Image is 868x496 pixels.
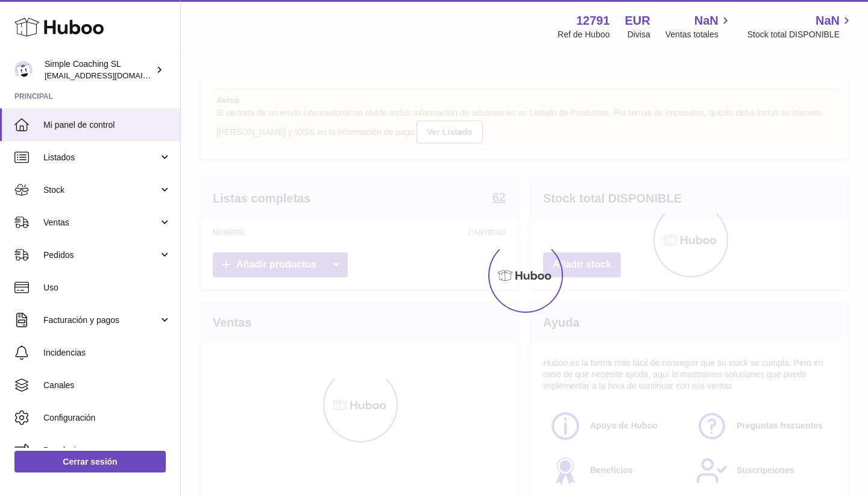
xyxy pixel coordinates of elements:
[43,152,159,163] span: Listados
[43,217,159,228] span: Ventas
[43,250,159,261] span: Pedidos
[576,13,610,29] strong: 12791
[625,13,650,29] strong: EUR
[665,29,732,40] span: Ventas totales
[43,380,171,391] span: Canales
[14,61,33,79] img: info@simplecoaching.es
[558,29,609,40] div: Ref de Huboo
[43,119,171,131] span: Mi panel de control
[43,184,159,196] span: Stock
[43,347,171,359] span: Incidencias
[747,29,854,40] span: Stock total DISPONIBLE
[43,282,171,294] span: Uso
[43,412,171,424] span: Configuración
[694,13,719,29] span: NaN
[816,13,840,29] span: NaN
[43,445,171,456] span: Devoluciones
[14,451,166,472] a: Cerrar sesión
[627,29,650,40] div: Divisa
[45,58,153,81] div: Simple Coaching SL
[45,71,177,80] span: [EMAIL_ADDRESS][DOMAIN_NAME]
[747,13,854,40] a: NaN Stock total DISPONIBLE
[665,13,732,40] a: NaN Ventas totales
[43,315,159,326] span: Facturación y pagos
